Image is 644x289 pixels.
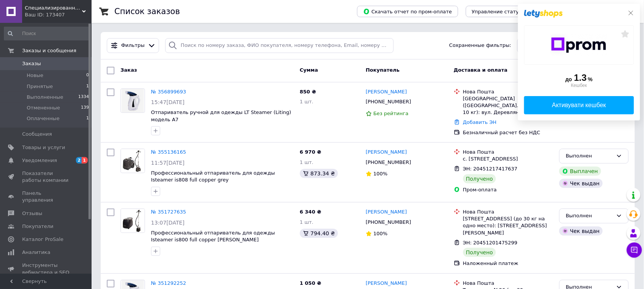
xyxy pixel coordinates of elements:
div: Нова Пошта [463,88,554,95]
span: Отмененные [27,104,60,111]
a: Профессиональный отпариватель для одежды Isteamer is808 full copper grey [151,170,275,183]
img: Фото товару [122,89,144,112]
a: [PERSON_NAME] [366,209,407,216]
span: 0 [86,72,89,79]
span: 1334 [78,94,89,101]
button: Управление статусами [466,6,538,17]
div: Чек выдан [559,179,603,188]
div: Нова Пошта [463,149,554,156]
a: [PERSON_NAME] [366,149,407,156]
span: 6 970 ₴ [300,149,321,155]
span: Заказы и сообщения [22,47,76,54]
div: [STREET_ADDRESS] (до 30 кг на одно место): [STREET_ADDRESS][PERSON_NAME] [463,215,554,236]
a: Фото товару [121,149,145,173]
span: 1 [82,157,88,164]
div: Наложенный платеж [463,260,554,267]
span: Покупатели [22,223,53,230]
span: Оплаченные [27,115,60,122]
div: Выполнен [566,212,613,220]
button: Скачать отчет по пром-оплате [357,6,458,17]
div: [PHONE_NUMBER] [364,97,413,107]
a: № 351292252 [151,280,186,286]
span: 6 340 ₴ [300,209,321,215]
span: Сумма [300,67,318,73]
span: Фильтры [121,42,145,49]
div: Выполнен [566,152,613,160]
span: Сообщения [22,131,52,138]
a: Добавить ЭН [463,119,497,125]
span: 1 050 ₴ [300,280,321,286]
span: Каталог ProSale [22,236,63,243]
h1: Список заказов [114,7,180,16]
div: Пром-оплата [463,186,554,193]
span: 1 шт. [300,99,314,104]
a: Отпариватель ручной для одежды LT Steamer (Liting) модель А7 [151,109,291,122]
span: ЭН: 20451201475299 [463,240,518,246]
span: Специализированный интернет-магазин отпаривателей для одежды [25,5,82,11]
span: Скачать отчет по пром-оплате [363,8,452,15]
div: [GEOGRAPHIC_DATA] ([GEOGRAPHIC_DATA].), №224 (до 10 кг): вул. Деревлянська, 2-6 [463,95,554,116]
span: Уведомления [22,157,57,164]
div: Выплачен [559,167,601,176]
div: Нова Пошта [463,280,554,287]
div: Безналичный расчет без НДС [463,129,554,136]
span: Заказ [121,67,137,73]
img: Фото товару [121,209,145,233]
span: 1 шт. [300,159,314,165]
span: 11:57[DATE] [151,160,185,166]
span: Доставка и оплата [454,67,508,73]
span: 13:07[DATE] [151,220,185,226]
span: Заказы [22,60,41,67]
span: 100% [374,231,388,236]
a: Фото товару [121,209,145,233]
button: Чат с покупателем [627,242,642,258]
span: ЭН: 20451217417637 [463,166,518,172]
a: № 351727635 [151,209,186,215]
span: 2 [76,157,82,164]
div: 794.40 ₴ [300,229,338,238]
span: Инструменты вебмастера и SEO [22,262,71,276]
span: Показатели работы компании [22,170,71,184]
div: Нова Пошта [463,209,554,215]
div: Получено [463,174,496,183]
span: Новые [27,72,43,79]
span: 1 шт. [300,219,314,225]
span: Без рейтинга [374,111,409,116]
div: с. [STREET_ADDRESS] [463,156,554,162]
a: [PERSON_NAME] [366,280,407,287]
a: № 355136165 [151,149,186,155]
span: 15:47[DATE] [151,99,185,105]
span: Отзывы [22,210,42,217]
a: № 356899693 [151,89,186,95]
span: Аналитика [22,249,50,256]
img: Фото товару [121,149,145,173]
a: Фото товару [121,88,145,113]
a: Профессиональный отпариватель для одежды Isteamer is800 full copper [PERSON_NAME] [151,230,275,243]
span: 100% [374,171,388,177]
span: 1 [86,83,89,90]
span: Принятые [27,83,53,90]
div: 873.34 ₴ [300,169,338,178]
input: Поиск [4,27,90,40]
div: [PHONE_NUMBER] [364,217,413,227]
span: Покупатель [366,67,400,73]
span: Товары и услуги [22,144,65,151]
span: 139 [81,104,89,111]
input: Поиск по номеру заказа, ФИО покупателя, номеру телефона, Email, номеру накладной [165,38,394,53]
a: [PERSON_NAME] [366,88,407,96]
div: Получено [463,248,496,257]
span: 850 ₴ [300,89,316,95]
div: Ваш ID: 173407 [25,11,92,18]
span: Панель управления [22,190,71,204]
span: 1 [86,115,89,122]
span: Сохраненные фильтры: [449,42,512,49]
div: Чек выдан [559,226,603,236]
div: [PHONE_NUMBER] [364,157,413,167]
span: Управление статусами [472,9,532,14]
span: Выполненные [27,94,63,101]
